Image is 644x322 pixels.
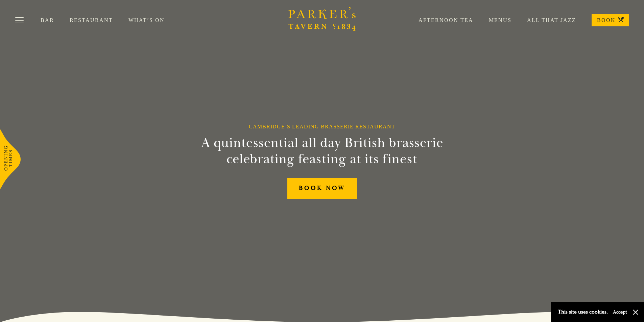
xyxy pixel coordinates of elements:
button: Accept [613,309,627,315]
h2: A quintessential all day British brasserie celebrating feasting at its finest [168,135,476,167]
button: Close and accept [632,309,639,316]
p: This site uses cookies. [558,307,608,317]
a: BOOK NOW [287,178,357,199]
h1: Cambridge’s Leading Brasserie Restaurant [249,123,395,130]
